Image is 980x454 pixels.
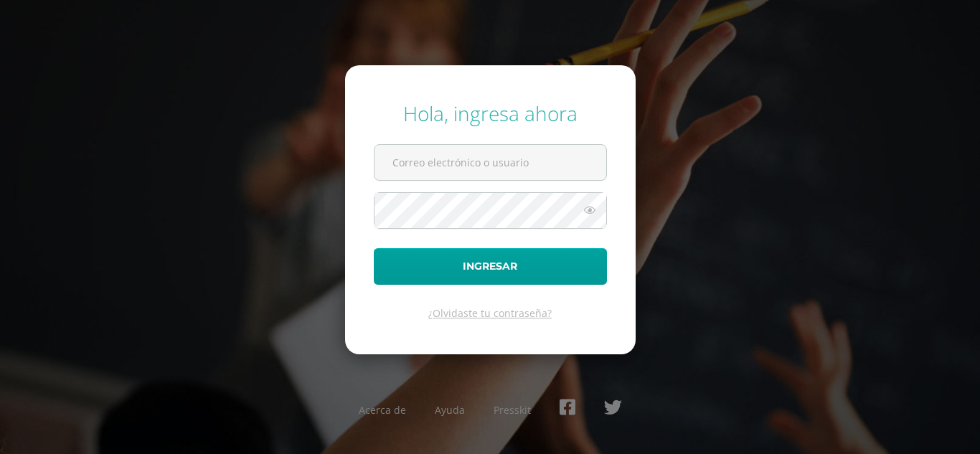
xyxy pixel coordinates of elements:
[374,145,606,180] input: Correo electrónico o usuario
[428,306,552,320] a: ¿Olvidaste tu contraseña?
[494,403,531,417] a: Presskit
[374,248,607,285] button: Ingresar
[359,403,406,417] a: Acerca de
[435,403,465,417] a: Ayuda
[374,100,607,127] div: Hola, ingresa ahora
